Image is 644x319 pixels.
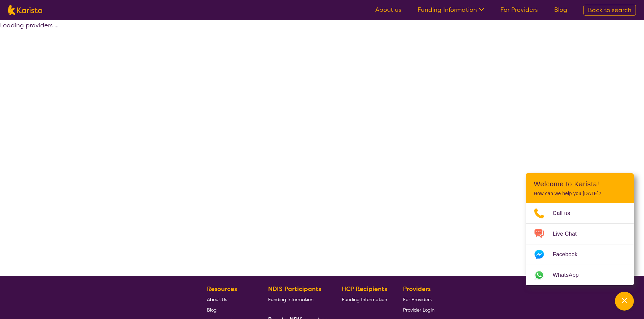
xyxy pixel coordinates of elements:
b: Resources [207,285,237,293]
a: Funding Information [342,294,387,304]
img: Karista logo [8,5,42,15]
a: Funding Information [418,6,484,14]
div: Channel Menu [526,173,634,285]
span: Facebook [553,249,586,260]
a: Provider Login [403,304,434,315]
h2: Welcome to Karista! [534,180,626,188]
span: Funding Information [342,296,387,302]
span: Call us [553,208,578,218]
a: Back to search [583,5,636,16]
a: Blog [554,6,567,14]
a: Blog [207,304,252,315]
span: Back to search [588,6,631,14]
p: How can we help you [DATE]? [534,191,626,196]
a: About us [375,6,401,14]
span: Funding Information [268,296,313,302]
a: Web link opens in a new tab. [526,265,634,285]
span: Live Chat [553,229,585,239]
a: For Providers [403,294,434,304]
ul: Choose channel [526,203,634,285]
a: Funding Information [268,294,326,304]
span: For Providers [403,296,432,302]
b: HCP Recipients [342,285,387,293]
a: For Providers [500,6,538,14]
span: Blog [207,307,217,313]
button: Channel Menu [615,292,634,311]
span: Provider Login [403,307,434,313]
b: NDIS Participants [268,285,321,293]
span: WhatsApp [553,270,587,280]
a: About Us [207,294,252,304]
span: About Us [207,296,227,302]
b: Providers [403,285,431,293]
